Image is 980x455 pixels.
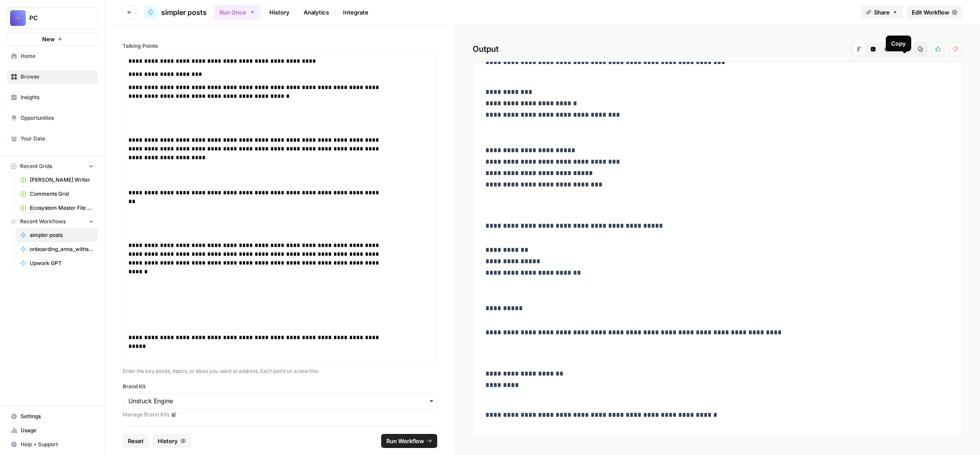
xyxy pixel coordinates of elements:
[16,187,98,201] a: Comments Grid
[10,10,26,26] img: PC Logo
[7,160,98,173] button: Recent Grids
[21,93,94,101] span: Insights
[29,14,82,22] span: PC
[16,242,98,256] a: onboarding_anna_withscraping
[7,409,98,423] a: Settings
[7,111,98,125] a: Opportunities
[20,162,52,170] span: Recent Grids
[912,8,949,17] span: Edit Workflow
[123,434,149,448] button: Reset
[21,412,94,420] span: Settings
[128,397,432,405] input: Unstuck Engine
[20,218,66,226] span: Recent Workflows
[30,231,94,239] span: simpler posts
[128,437,144,445] span: Reset
[30,204,94,212] span: Ecosystem Master File - SaaS.csv
[16,173,98,187] a: [PERSON_NAME] Writer
[473,42,962,56] h2: Output
[7,423,98,437] a: Usage
[7,90,98,104] a: Insights
[21,52,94,60] span: Home
[21,426,94,434] span: Usage
[30,176,94,184] span: [PERSON_NAME] Writer
[386,437,424,445] span: Run Workflow
[123,383,437,391] label: Brand Kit
[214,5,261,20] button: Run Once
[30,190,94,198] span: Comments Grid
[123,367,437,376] p: Enter the key points, topics, or ideas you want to address. Each point on a new line.
[7,70,98,84] a: Browse
[7,49,98,63] a: Home
[874,8,890,17] span: Share
[30,245,94,253] span: onboarding_anna_withscraping
[21,441,94,448] span: Help + Support
[7,7,98,29] button: Workspace: PC
[16,256,98,270] a: Upwork GPT
[16,228,98,242] a: simpler posts
[158,437,178,445] span: History
[161,7,207,18] span: simpler posts
[298,5,334,19] a: Analytics
[21,73,94,81] span: Browse
[30,259,94,267] span: Upwork GPT
[42,35,55,43] span: New
[906,5,962,19] a: Edit Workflow
[861,5,903,19] button: Share
[264,5,295,19] a: History
[891,39,906,48] div: Copy
[152,434,191,448] button: History
[7,32,98,46] button: New
[123,42,437,50] label: Talking Points
[21,114,94,122] span: Opportunities
[7,437,98,451] button: Help + Support
[16,201,98,215] a: Ecosystem Master File - SaaS.csv
[7,215,98,228] button: Recent Workflows
[144,5,207,19] a: simpler posts
[381,434,437,448] button: Run Workflow
[21,135,94,143] span: Your Data
[7,132,98,146] a: Your Data
[123,411,437,419] a: Manage Brand Kits
[338,5,374,19] a: Integrate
